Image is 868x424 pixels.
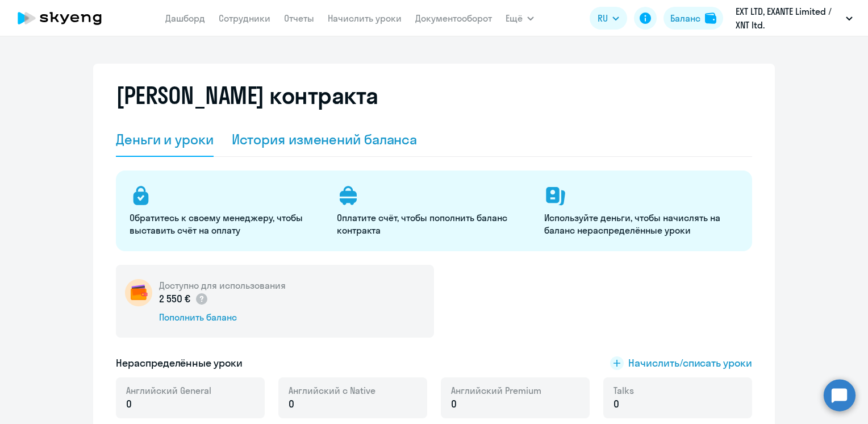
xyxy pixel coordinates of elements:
span: Ещё [506,11,523,25]
p: Оплатите счёт, чтобы пополнить баланс контракта [337,211,531,236]
div: Баланс [670,11,700,25]
span: Английский General [126,384,211,397]
p: 2 550 € [159,292,208,306]
span: Английский с Native [289,384,375,397]
a: Документооборот [415,13,492,24]
span: Talks [614,384,634,397]
h5: Доступно для использования [159,279,286,292]
div: Пополнить баланс [159,311,286,323]
span: 0 [126,397,132,411]
a: Сотрудники [219,13,270,24]
h2: [PERSON_NAME] контракта [116,82,378,109]
p: Используйте деньги, чтобы начислять на баланс нераспределённые уроки [544,211,738,236]
p: Обратитесь к своему менеджеру, чтобы выставить счёт на оплату [130,211,323,236]
button: RU [590,7,627,30]
img: balance [705,13,716,24]
span: Начислить/списать уроки [628,356,752,371]
button: Балансbalance [663,7,723,30]
a: Дашборд [165,13,205,24]
span: 0 [451,397,457,411]
div: История изменений баланса [232,130,418,148]
a: Отчеты [284,13,314,24]
span: 0 [614,397,619,411]
img: wallet-circle.png [125,279,152,306]
p: EXT LTD, ‎EXANTE Limited / XNT ltd. [736,5,841,32]
span: Английский Premium [451,384,541,397]
h5: Нераспределённые уроки [116,356,243,371]
button: EXT LTD, ‎EXANTE Limited / XNT ltd. [730,5,858,32]
button: Ещё [506,7,534,30]
a: Начислить уроки [328,13,402,24]
div: Деньги и уроки [116,130,214,148]
span: RU [598,11,608,25]
span: 0 [289,397,294,411]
